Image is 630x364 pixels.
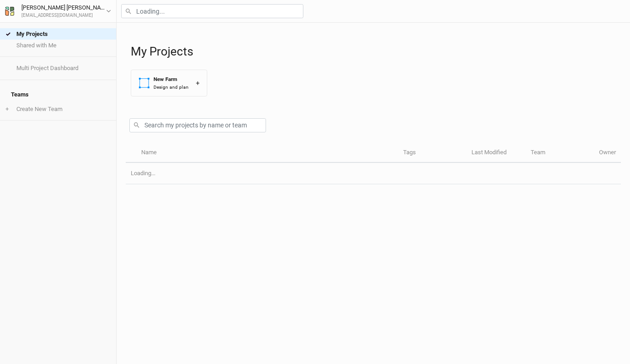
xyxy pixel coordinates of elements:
[129,118,266,132] input: Search my projects by name or team
[5,86,111,104] h4: Teams
[398,143,466,163] th: Tags
[594,143,621,163] th: Owner
[5,106,9,113] span: +
[131,45,621,59] h1: My Projects
[21,3,106,12] div: [PERSON_NAME] [PERSON_NAME]
[121,4,303,18] input: Loading...
[131,70,207,96] button: New FarmDesign and plan+
[5,3,112,19] button: [PERSON_NAME] [PERSON_NAME][EMAIL_ADDRESS][DOMAIN_NAME]
[526,143,594,163] th: Team
[466,143,526,163] th: Last Modified
[21,12,106,19] div: [EMAIL_ADDRESS][DOMAIN_NAME]
[126,163,621,184] td: Loading...
[196,78,200,88] div: +
[136,143,398,163] th: Name
[154,76,189,83] div: New Farm
[154,84,189,91] div: Design and plan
